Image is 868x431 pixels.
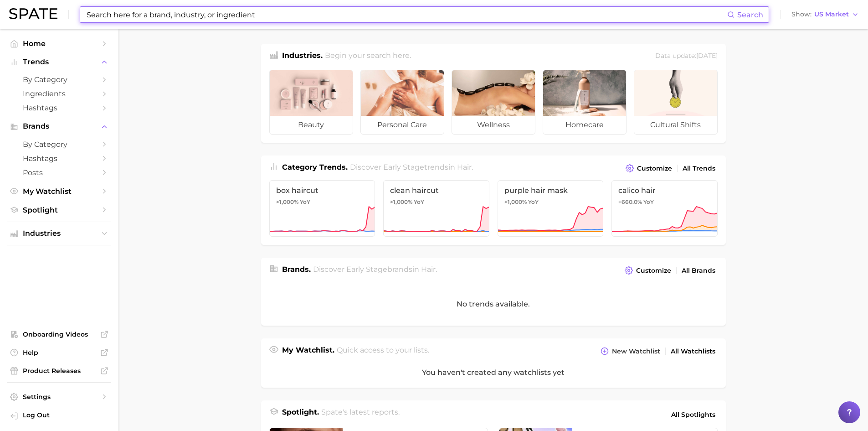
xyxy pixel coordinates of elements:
[23,58,96,66] span: Trends
[655,50,718,62] div: Data update: [DATE]
[325,50,411,62] h2: Begin your search here.
[23,393,96,401] span: Settings
[23,367,96,375] span: Product Releases
[282,265,311,274] span: Brands .
[23,89,96,98] span: Ingredients
[361,116,444,134] span: personal care
[270,116,353,134] span: beauty
[598,345,662,358] button: New Watchlist
[23,206,96,214] span: Spotlight
[313,265,437,274] span: Discover Early Stage brands in .
[543,70,627,135] a: homecare
[528,198,539,206] span: YoY
[23,348,96,357] span: Help
[7,346,111,359] a: Help
[261,358,726,388] div: You haven't created any watchlists yet
[23,75,96,84] span: by Category
[7,408,111,424] a: Log out. Currently logged in with e-mail rina.brinas@loreal.com.
[7,227,111,240] button: Industries
[452,116,535,134] span: wellness
[282,345,334,358] h1: My Watchlist.
[7,55,111,69] button: Trends
[390,198,412,205] span: >1,000%
[7,327,111,341] a: Onboarding Videos
[683,165,715,172] span: All Trends
[282,163,348,171] span: Category Trends .
[321,407,400,422] h2: Spate's latest reports.
[23,154,96,163] span: Hashtags
[618,198,642,205] span: +660.0%
[282,407,319,422] h1: Spotlight.
[504,186,597,195] span: purple hair mask
[637,165,672,172] span: Customize
[669,407,718,422] a: All Spotlights
[7,36,111,51] a: Home
[23,330,96,338] span: Onboarding Videos
[543,116,626,134] span: homecare
[414,198,424,206] span: YoY
[636,267,671,275] span: Customize
[360,70,444,135] a: personal care
[634,70,718,135] a: cultural shifts
[421,265,436,274] span: hair
[7,364,111,378] a: Product Releases
[791,12,812,17] span: Show
[7,184,111,198] a: My Watchlist
[23,39,96,48] span: Home
[276,198,298,205] span: >1,000%
[23,104,96,112] span: Hashtags
[390,186,483,195] span: clean haircut
[457,163,472,171] span: hair
[622,264,673,277] button: Customize
[350,163,473,171] span: Discover Early Stage trends in .
[86,7,727,22] input: Search here for a brand, industry, or ingredient
[276,186,369,195] span: box haircut
[337,345,429,358] h2: Quick access to your lists.
[23,229,96,238] span: Industries
[282,50,323,62] h1: Industries.
[789,9,861,21] button: ShowUS Market
[7,73,111,87] a: by Category
[7,151,111,166] a: Hashtags
[23,187,96,196] span: My Watchlist
[504,198,527,205] span: >1,000%
[452,70,535,135] a: wellness
[383,180,489,237] a: clean haircut>1,000% YoY
[611,180,718,237] a: calico hair+660.0% YoY
[623,162,674,175] button: Customize
[7,101,111,115] a: Hashtags
[23,411,104,419] span: Log Out
[23,122,96,130] span: Brands
[7,166,111,180] a: Posts
[679,265,718,277] a: All Brands
[7,203,111,217] a: Spotlight
[618,186,711,195] span: calico hair
[261,282,726,326] div: No trends available.
[9,8,57,19] img: SPATE
[300,198,310,206] span: YoY
[668,345,718,358] a: All Watchlists
[23,140,96,149] span: by Category
[7,87,111,101] a: Ingredients
[682,267,715,275] span: All Brands
[23,168,96,177] span: Posts
[7,390,111,404] a: Settings
[643,198,654,206] span: YoY
[671,409,715,420] span: All Spotlights
[814,12,849,17] span: US Market
[269,70,353,135] a: beauty
[680,162,718,175] a: All Trends
[7,137,111,151] a: by Category
[7,119,111,133] button: Brands
[269,180,375,237] a: box haircut>1,000% YoY
[737,10,763,19] span: Search
[634,116,717,134] span: cultural shifts
[671,348,715,355] span: All Watchlists
[498,180,604,237] a: purple hair mask>1,000% YoY
[612,348,660,355] span: New Watchlist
